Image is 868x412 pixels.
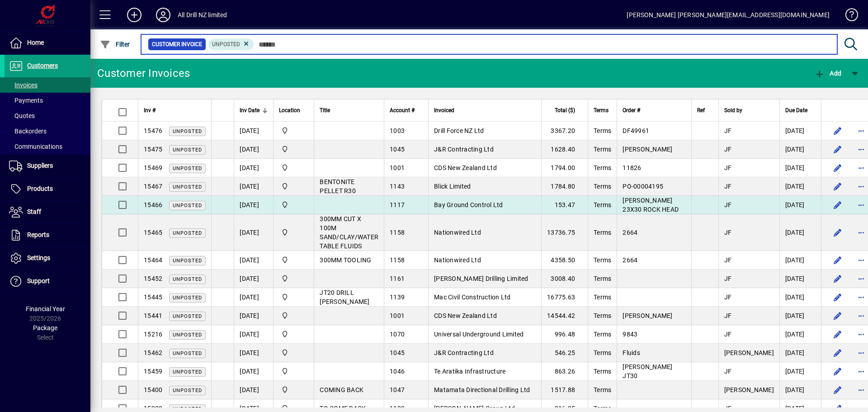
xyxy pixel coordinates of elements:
[779,140,821,159] td: [DATE]
[839,2,857,31] a: Knowledge Base
[594,105,609,115] span: Terms
[830,179,845,194] button: Edit
[830,327,845,341] button: Edit
[144,127,162,134] span: 15476
[320,386,363,393] span: COMING BACK
[178,8,227,22] div: All Drill NZ limited
[144,405,162,412] span: 15292
[627,8,830,22] div: [PERSON_NAME] [PERSON_NAME][EMAIL_ADDRESS][DOMAIN_NAME]
[555,105,575,115] span: Total ($)
[724,229,732,236] span: JF
[623,164,641,171] span: 11826
[320,105,330,115] span: Title
[234,270,273,288] td: [DATE]
[623,105,685,115] div: Order #
[434,275,528,282] span: [PERSON_NAME] Drilling Limited
[152,40,202,49] span: Customer Invoice
[547,105,583,115] div: Total ($)
[144,312,162,319] span: 15441
[279,274,308,284] span: All Drill NZ Limited
[390,256,405,264] span: 1158
[830,198,845,212] button: Edit
[830,383,845,397] button: Edit
[434,164,497,171] span: CDS New Zealand Ltd
[9,97,43,104] span: Payments
[594,386,611,393] span: Terms
[144,201,162,208] span: 15466
[27,277,50,284] span: Support
[724,105,742,115] span: Sold by
[144,146,162,153] span: 15475
[390,349,405,356] span: 1045
[234,362,273,381] td: [DATE]
[390,229,405,236] span: 1158
[779,251,821,270] td: [DATE]
[724,164,732,171] span: JF
[724,386,774,393] span: [PERSON_NAME]
[390,275,405,282] span: 1161
[100,41,130,48] span: Filter
[594,146,611,153] span: Terms
[779,177,821,196] td: [DATE]
[724,127,732,134] span: JF
[279,311,308,321] span: All Drill NZ Limited
[594,183,611,190] span: Terms
[5,224,90,246] a: Reports
[434,146,494,153] span: J&R Contracting Ltd
[234,251,273,270] td: [DATE]
[434,229,481,236] span: Nationwired Ltd
[144,294,162,301] span: 15445
[779,362,821,381] td: [DATE]
[724,349,774,356] span: [PERSON_NAME]
[434,256,481,264] span: Nationwired Ltd
[779,381,821,399] td: [DATE]
[234,288,273,307] td: [DATE]
[390,183,405,190] span: 1143
[144,164,162,171] span: 15469
[320,256,371,264] span: 300MM TOOLING
[279,200,308,210] span: All Drill NZ Limited
[594,312,611,319] span: Terms
[434,183,471,190] span: Blick Limited
[724,331,732,338] span: JF
[830,142,845,156] button: Edit
[434,105,454,115] span: Invoiced
[144,229,162,236] span: 15465
[541,159,588,177] td: 1794.00
[279,292,308,302] span: All Drill NZ Limited
[173,388,202,393] span: Unposted
[279,366,308,376] span: All Drill NZ Limited
[5,123,90,139] a: Backorders
[724,368,732,375] span: JF
[830,346,845,360] button: Edit
[173,203,202,208] span: Unposted
[173,147,202,153] span: Unposted
[144,105,156,115] span: Inv #
[5,77,90,93] a: Invoices
[173,276,202,282] span: Unposted
[144,331,162,338] span: 15216
[144,256,162,264] span: 15464
[724,256,732,264] span: JF
[173,128,202,134] span: Unposted
[623,312,672,319] span: [PERSON_NAME]
[623,363,672,379] span: [PERSON_NAME] JT30
[434,386,530,393] span: Matamata Directional Drilling Ltd
[434,349,494,356] span: J&R Contracting Ltd
[434,405,515,412] span: [PERSON_NAME] Group Ltd
[541,307,588,325] td: 14544.42
[594,201,611,208] span: Terms
[234,122,273,140] td: [DATE]
[390,105,423,115] div: Account #
[173,369,202,375] span: Unposted
[434,127,484,134] span: Drill Force NZ Ltd
[144,368,162,375] span: 15459
[623,256,637,264] span: 2664
[173,230,202,236] span: Unposted
[814,70,841,77] span: Add
[212,41,240,47] span: Unposted
[785,105,807,115] span: Due Date
[623,229,637,236] span: 2664
[240,105,259,115] span: Inv Date
[320,405,366,412] span: TO COME BACK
